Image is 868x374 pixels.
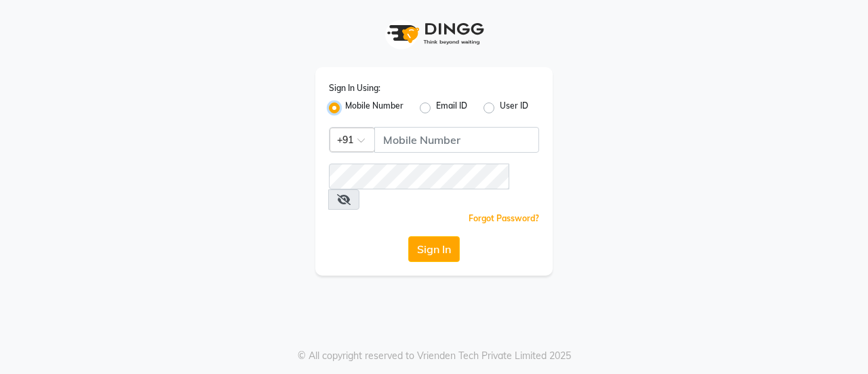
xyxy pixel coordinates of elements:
[329,82,380,94] label: Sign In Using:
[469,213,539,223] a: Forgot Password?
[380,14,488,54] img: logo1.svg
[408,236,460,262] button: Sign In
[345,100,403,116] label: Mobile Number
[329,164,509,189] input: Username
[436,100,467,116] label: Email ID
[500,100,528,116] label: User ID
[374,127,539,153] input: Username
